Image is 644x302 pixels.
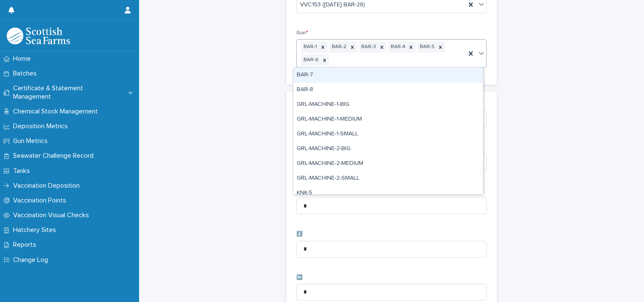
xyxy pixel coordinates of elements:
p: Hatchery Sites [10,226,63,234]
div: BAR-6 [301,54,320,66]
p: Vaccination Deposition [10,182,86,190]
div: BAR-7 [293,68,483,83]
span: VVC153 ([DATE] BAR-28) [300,0,365,9]
p: Tanks [10,167,37,175]
p: Reports [10,241,43,249]
div: BAR-8 [293,83,483,97]
div: BAR-3 [359,41,377,53]
div: GRL-MACHINE-2-BIG [293,142,483,156]
p: Home [10,55,38,63]
p: Chemical Stock Management [10,108,105,116]
p: Vaccination Visual Checks [10,211,96,219]
div: GRL-MACHINE-2-MEDIUM [293,156,483,171]
div: KNK-5 [293,186,483,201]
div: GRL-MACHINE-1-MEDIUM [293,112,483,127]
span: ⬇️ [296,232,303,237]
p: Certificate & Statement Management [10,84,129,100]
div: BAR-5 [417,41,436,53]
p: Change Log [10,256,55,264]
div: BAR-1 [301,41,318,53]
div: GRL-MACHINE-2-SMALL [293,171,483,186]
span: ⬅️ [296,275,303,280]
p: Deposition Metrics [10,122,75,130]
p: Vaccination Points [10,197,73,205]
div: GRL-MACHINE-1-BIG [293,97,483,112]
div: BAR-2 [329,41,348,53]
p: Gun Metrics [10,137,54,145]
p: Seawater Challenge Record [10,152,100,160]
img: uOABhIYSsOPhGJQdTwEw [7,27,70,44]
div: GRL-MACHINE-1-SMALL [293,127,483,142]
div: BAR-4 [388,41,406,53]
p: Batches [10,70,43,78]
span: Gun [296,30,308,35]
